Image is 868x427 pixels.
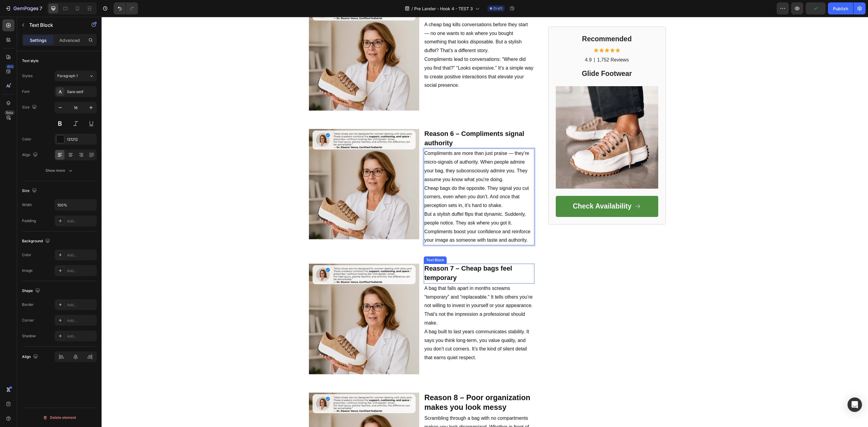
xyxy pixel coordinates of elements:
h2: Recommended [454,17,557,27]
div: 450 [6,64,14,69]
strong: Reason 8 – Poor organization makes you look messy [323,376,429,395]
button: Paragraph 1 [55,71,97,81]
img: gempages_584216933281301258-f1a4b2f9-2593-4cc3-8202-66061dd0f598.svg [207,247,318,357]
div: Image [22,268,33,273]
p: Compliments are more than just praise — they’re micro-signals of authority. When people admire yo... [323,132,432,193]
div: Open Intercom Messenger [848,397,862,412]
div: Add... [67,218,95,224]
p: Settings [30,37,47,43]
p: 4.9 [483,40,490,46]
img: gempages_584216933281301258-d892f471-81c0-4b34-bf23-149cac28fa9e.webp [454,69,557,172]
div: Width [22,202,32,208]
div: Border [22,302,34,307]
div: Background [22,237,51,245]
div: Add... [67,253,95,258]
div: Shape [22,287,41,295]
button: Publish [828,2,853,14]
p: Check Availability [471,185,530,194]
strong: Reason 6 – Compliments signal authority [323,113,423,130]
span: Pre Lander - Hook 4 - TEST 3 [414,5,473,12]
p: But a stylish duffel flips that dynamic. Suddenly, people notice. They ask where you got it. Comp... [323,193,432,228]
button: Show more [22,165,97,176]
div: Rich Text Editor. Editing area: main [322,112,433,132]
p: | [492,40,493,46]
p: Compliments lead to conversations: “Where did you find that?” “Looks expensive.” It’s a simple wa... [323,38,432,73]
div: Color [22,137,31,142]
div: Text Block [323,240,344,246]
div: Corner [22,318,34,323]
div: 121212 [67,137,95,142]
div: Shadow [22,333,36,339]
div: Size [22,187,38,195]
p: A bag that falls apart in months screams “temporary” and “replaceable.” It tells others you’re no... [323,267,432,311]
div: Rich Text Editor. Editing area: main [322,3,433,74]
div: Color [22,252,31,258]
iframe: Design area [102,17,868,427]
div: Add... [67,334,95,339]
strong: Reason 7 – Cheap bags feel temporary [323,248,410,265]
div: Sans-serif [67,89,95,95]
div: Font [22,89,30,94]
span: Draft [493,6,502,11]
button: Delete element [22,413,97,422]
div: Add... [67,318,95,323]
p: Advanced [59,37,80,43]
div: Show more [46,168,74,174]
p: 7 [39,5,42,12]
p: Text Block [29,21,80,29]
span: Paragraph 1 [57,73,78,79]
div: Undo/Redo [114,2,138,14]
p: A cheap bag kills conversations before they start — no one wants to ask where you bought somethin... [323,4,432,38]
div: Beta [5,110,14,115]
div: Align [22,353,39,361]
div: Size [22,103,38,111]
h2: Glide Footwear [454,52,557,62]
div: Add... [67,302,95,308]
a: Check Availability [454,179,557,200]
div: Text style [22,58,39,64]
div: Align [22,151,39,159]
img: gempages_584216933281301258-f1a4b2f9-2593-4cc3-8202-66061dd0f598.svg [207,112,318,223]
div: Styles [22,73,33,79]
div: Publish [833,5,848,12]
p: 1,752 Reviews [495,40,527,46]
input: Auto [55,199,96,210]
div: Delete element [43,414,76,421]
button: 7 [2,2,45,14]
div: Padding [22,218,36,224]
div: Rich Text Editor. Editing area: main [322,132,433,228]
span: / [411,5,413,12]
div: Add... [67,268,95,274]
p: A bag built to last years communicates stability. It says you think long-term, you value quality,... [323,311,432,345]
